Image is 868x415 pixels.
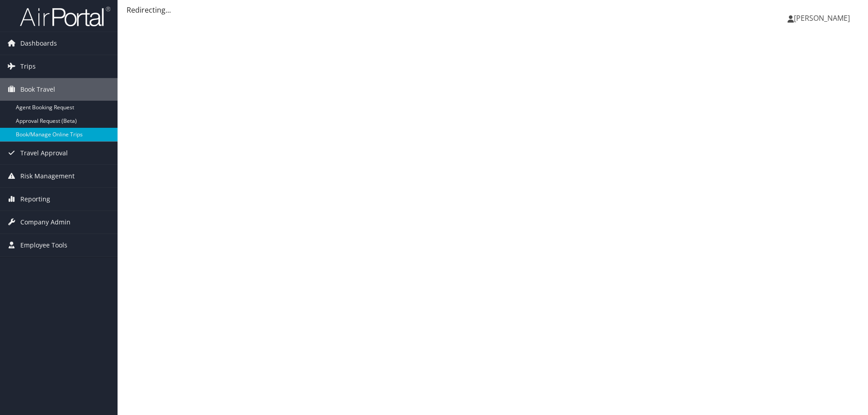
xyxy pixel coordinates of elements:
[20,188,50,210] span: Reporting
[20,32,57,55] span: Dashboards
[20,165,75,187] span: Risk Management
[20,142,68,164] span: Travel Approval
[20,55,36,78] span: Trips
[788,5,859,32] a: [PERSON_NAME]
[20,78,55,101] span: Book Travel
[20,234,67,256] span: Employee Tools
[127,5,859,15] div: Redirecting...
[794,13,850,23] span: [PERSON_NAME]
[20,6,110,27] img: airportal-logo.png
[20,211,71,233] span: Company Admin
